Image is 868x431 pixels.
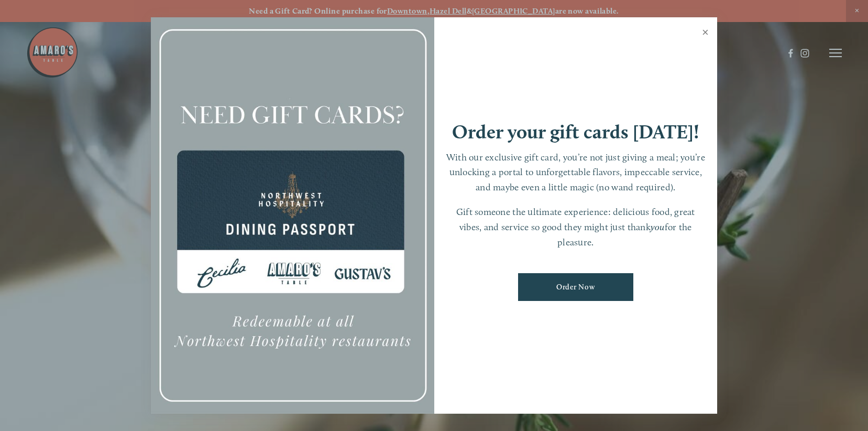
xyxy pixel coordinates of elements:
[445,204,707,250] p: Gift someone the ultimate experience: delicious food, great vibes, and service so good they might...
[695,19,716,48] a: Close
[518,273,633,301] a: Order Now
[651,221,665,232] em: you
[445,150,707,195] p: With our exclusive gift card, you’re not just giving a meal; you’re unlocking a portal to unforge...
[452,122,699,142] h1: Order your gift cards [DATE]!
